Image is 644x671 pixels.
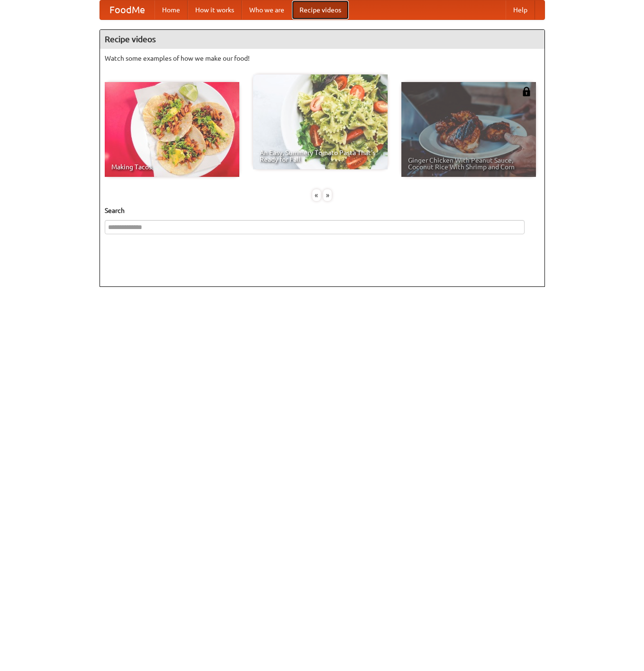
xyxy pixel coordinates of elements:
a: Making Tacos [105,82,239,177]
h4: Recipe videos [100,30,544,49]
span: An Easy, Summery Tomato Pasta That's Ready for Fall [260,149,381,163]
div: « [312,189,321,201]
p: Watch some examples of how we make our food! [105,54,540,63]
a: An Easy, Summery Tomato Pasta That's Ready for Fall [253,74,388,169]
a: FoodMe [100,0,154,19]
a: Help [506,0,535,19]
a: How it works [188,0,242,19]
div: » [323,189,332,201]
h5: Search [105,206,540,215]
img: 483408.png [522,87,531,96]
a: Home [154,0,188,19]
span: Making Tacos [111,164,233,170]
a: Who we are [242,0,292,19]
a: Recipe videos [292,0,349,19]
